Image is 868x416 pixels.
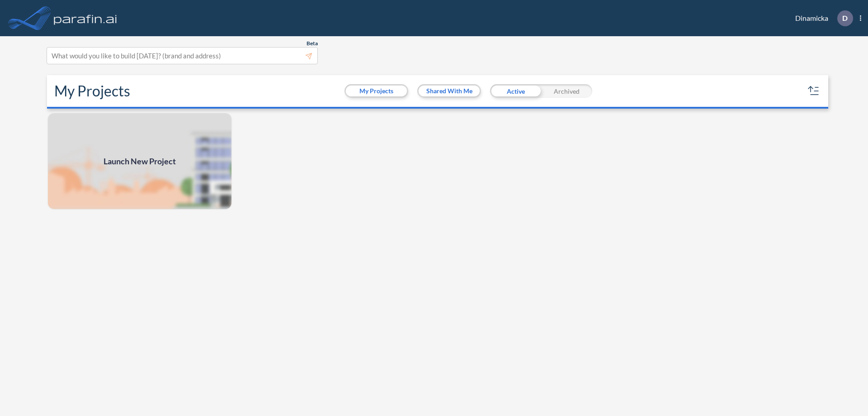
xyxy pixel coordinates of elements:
[782,10,861,26] div: Dinamicka
[47,112,232,210] img: add
[104,155,176,167] span: Launch New Project
[807,84,821,98] button: sort
[47,112,232,210] a: Launch New Project
[346,86,407,96] button: My Projects
[490,84,541,98] div: Active
[54,82,130,100] h2: My Projects
[541,84,592,98] div: Archived
[419,86,480,96] button: Shared With Me
[307,40,318,47] span: Beta
[52,9,119,27] img: logo
[842,14,848,22] p: D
